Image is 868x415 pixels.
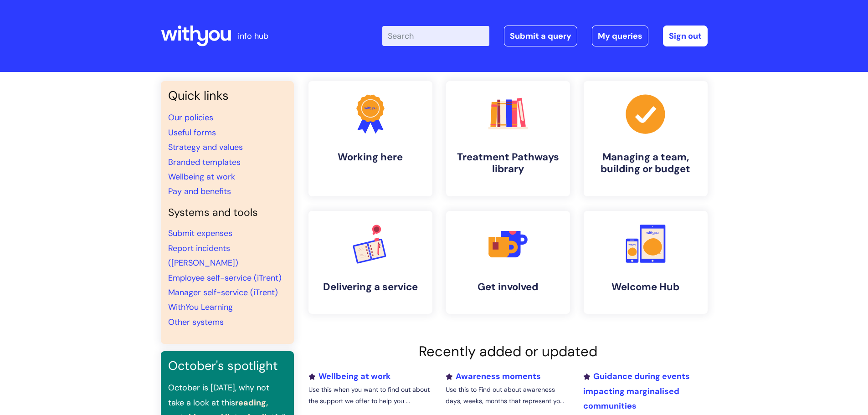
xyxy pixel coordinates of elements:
[168,287,278,298] a: Manager self-service (iTrent)
[168,359,287,373] h3: October's spotlight
[168,186,231,197] a: Pay and benefits
[584,81,708,196] a: Managing a team, building or budget
[168,88,287,103] h3: Quick links
[446,384,570,407] p: Use this to Find out about awareness days, weeks, months that represent yo...
[308,343,708,360] h2: Recently added or updated
[663,26,708,46] a: Sign out
[308,371,390,382] a: Wellbeing at work
[504,26,577,46] a: Submit a query
[453,151,563,175] h4: Treatment Pathways library
[168,243,238,268] a: Report incidents ([PERSON_NAME])
[168,127,216,138] a: Useful forms
[316,281,425,293] h4: Delivering a service
[308,211,432,314] a: Delivering a service
[308,384,432,407] p: Use this when you want to find out about the support we offer to help you ...
[168,272,282,283] a: Employee self-service (iTrent)
[592,26,648,46] a: My queries
[316,151,425,163] h4: Working here
[591,151,700,175] h4: Managing a team, building or budget
[168,317,224,328] a: Other systems
[583,371,690,411] a: Guidance during events impacting marginalised communities
[453,281,563,293] h4: Get involved
[308,81,432,196] a: Working here
[446,81,570,196] a: Treatment Pathways library
[446,371,541,382] a: Awareness moments
[168,171,235,182] a: Wellbeing at work
[382,26,489,46] input: Search
[446,211,570,314] a: Get involved
[168,302,233,313] a: WithYou Learning
[238,29,268,43] p: info hub
[168,142,243,153] a: Strategy and values
[584,211,708,314] a: Welcome Hub
[168,157,241,168] a: Branded templates
[168,112,213,123] a: Our policies
[591,281,700,293] h4: Welcome Hub
[168,228,232,239] a: Submit expenses
[168,206,287,219] h4: Systems and tools
[382,26,708,46] div: | -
